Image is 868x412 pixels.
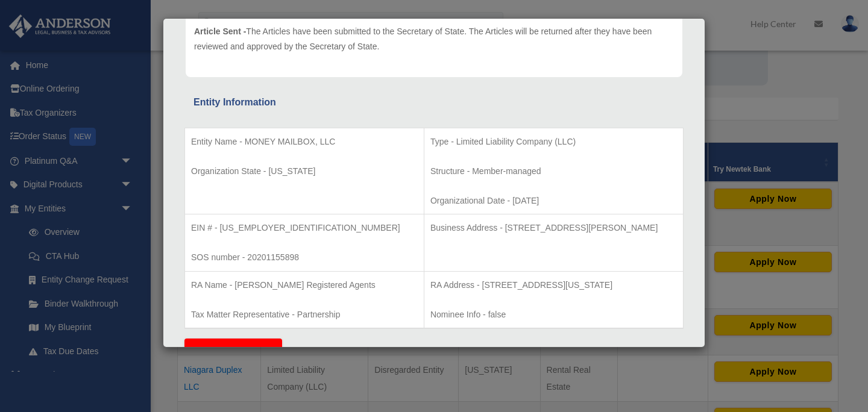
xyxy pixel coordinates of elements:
p: Organization State - [US_STATE] [191,164,418,179]
div: Entity Information [193,94,675,111]
p: EIN # - [US_EMPLOYER_IDENTIFICATION_NUMBER] [191,220,418,236]
p: The Articles have been submitted to the Secretary of State. The Articles will be returned after t... [194,24,674,54]
span: Article Sent - [194,27,246,36]
p: Entity Name - MONEY MAILBOX, LLC [191,134,418,149]
p: Business Address - [STREET_ADDRESS][PERSON_NAME] [430,220,677,236]
p: Nominee Info - false [430,307,677,322]
p: Organizational Date - [DATE] [430,193,677,208]
p: RA Address - [STREET_ADDRESS][US_STATE] [430,278,677,293]
p: Tax Matter Representative - Partnership [191,307,418,322]
p: Structure - Member-managed [430,164,677,179]
p: Type - Limited Liability Company (LLC) [430,134,677,149]
p: SOS number - 20201155898 [191,250,418,265]
p: RA Name - [PERSON_NAME] Registered Agents [191,278,418,293]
